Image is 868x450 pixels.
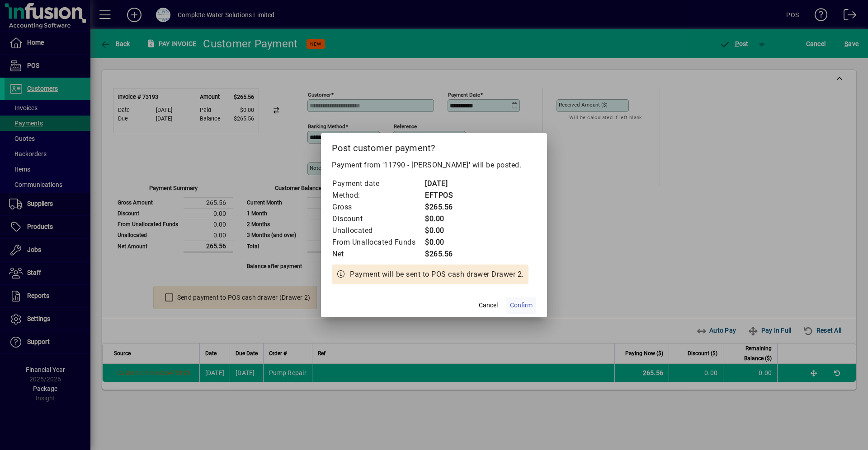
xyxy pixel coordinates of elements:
[321,133,547,159] h2: Post customer payment?
[425,237,461,248] td: $0.00
[332,178,425,190] td: Payment date
[332,237,425,248] td: From Unallocated Funds
[425,248,461,260] td: $265.56
[332,190,425,201] td: Method:
[425,190,461,201] td: EFTPOS
[425,201,461,213] td: $265.56
[350,269,524,280] span: Payment will be sent to POS cash drawer Drawer 2.
[479,301,498,310] span: Cancel
[425,213,461,225] td: $0.00
[425,225,461,237] td: $0.00
[510,301,533,310] span: Confirm
[474,297,503,314] button: Cancel
[425,178,461,190] td: [DATE]
[332,248,425,260] td: Net
[332,225,425,237] td: Unallocated
[332,213,425,225] td: Discount
[506,297,536,314] button: Confirm
[332,160,536,171] p: Payment from '11790 - [PERSON_NAME]' will be posted.
[332,201,425,213] td: Gross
